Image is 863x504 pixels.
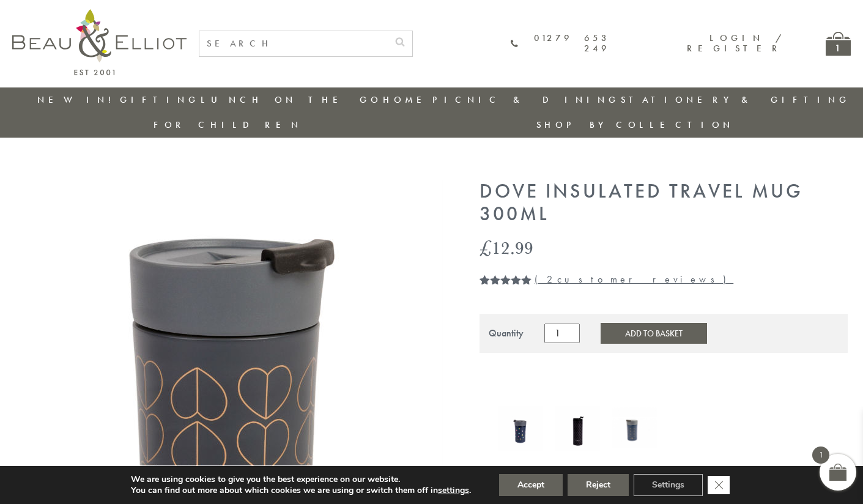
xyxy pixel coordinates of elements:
a: Shop by collection [536,119,734,131]
button: Settings [634,474,703,496]
a: Navy Vacuum Insulated Travel Mug 300ml [612,407,657,451]
div: Quantity [489,328,524,339]
button: settings [438,485,469,496]
a: 1 [826,32,851,56]
input: Product quantity [544,324,580,343]
a: Lunch On The Go [201,94,382,106]
a: Manhattan Stainless Steel Drinks Bottle [555,406,600,453]
a: 01279 653 249 [511,33,610,54]
img: logo [12,9,187,75]
p: You can find out more about which cookies we are using or switch them off in . [131,485,471,496]
span: Rated out of 5 based on customer ratings [480,275,532,328]
iframe: Secure express checkout frame [477,360,663,390]
h1: Dove Insulated Travel Mug 300ml [480,180,848,226]
iframe: Secure express checkout frame [664,360,850,390]
a: Login / Register [687,32,783,54]
input: SEARCH [199,31,388,56]
bdi: 12.99 [480,235,533,260]
button: Add to Basket [601,323,707,344]
a: Gifting [120,94,199,106]
img: Manhattan Stainless Steel Drinks Bottle [555,406,600,451]
span: 2 [547,273,557,286]
a: Home [383,94,432,106]
span: 2 [480,275,484,299]
span: £ [480,235,492,260]
span: 1 [812,447,829,464]
a: (2customer reviews) [535,273,733,286]
p: We are using cookies to give you the best experience on our website. [131,474,471,485]
img: Confetti Insulated Travel Mug 350ml [498,406,543,451]
button: Close GDPR Cookie Banner [708,476,730,494]
div: Rated 5.00 out of 5 [480,275,532,284]
a: For Children [154,119,302,131]
button: Reject [568,474,629,496]
a: New in! [37,94,119,106]
img: Navy Vacuum Insulated Travel Mug 300ml [612,407,657,448]
a: Stationery & Gifting [621,94,850,106]
a: Picnic & Dining [432,94,620,106]
button: Accept [499,474,563,496]
a: Confetti Insulated Travel Mug 350ml [498,406,543,453]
